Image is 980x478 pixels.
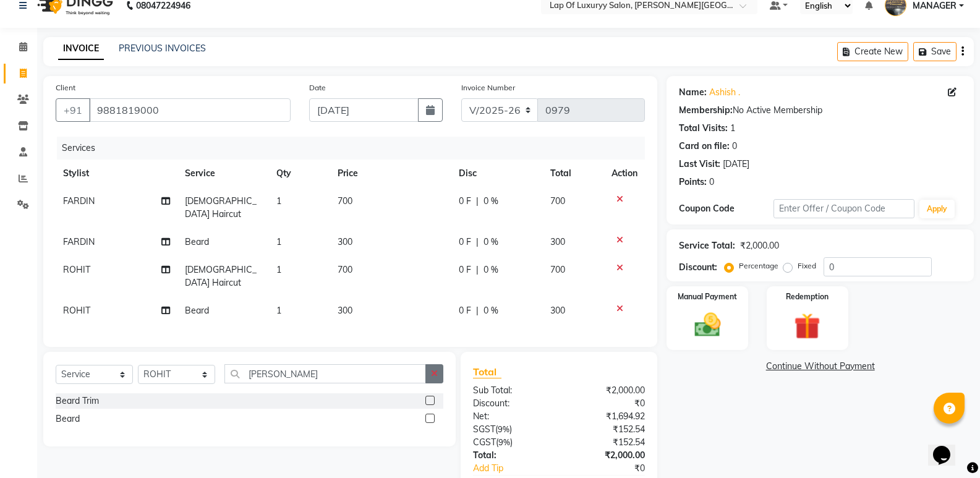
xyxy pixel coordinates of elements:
[575,462,654,475] div: ₹0
[679,104,733,117] div: Membership:
[773,199,914,218] input: Enter Offer / Coupon Code
[550,264,565,275] span: 700
[669,360,971,373] a: Continue Without Payment
[63,264,90,275] span: ROHIT
[709,86,740,99] a: Ashish .
[119,43,206,54] a: PREVIOUS INVOICES
[56,395,99,408] div: Beard Trim
[740,239,779,252] div: ₹2,000.00
[338,305,352,316] span: 300
[89,98,291,122] input: Search by Name/Mobile/Email/Code
[63,236,95,247] span: FARDIN
[604,160,645,187] th: Action
[679,122,728,135] div: Total Visits:
[464,384,559,397] div: Sub Total:
[56,412,80,425] div: Beard
[185,236,209,247] span: Beard
[330,160,452,187] th: Price
[56,98,90,122] button: +91
[550,236,565,247] span: 300
[476,263,479,276] span: |
[484,236,498,249] span: 0 %
[58,38,104,60] a: INVOICE
[484,263,498,276] span: 0 %
[224,364,426,383] input: Search or Scan
[464,462,575,475] a: Add Tip
[732,140,737,153] div: 0
[679,261,717,274] div: Discount:
[473,424,495,435] span: SGST
[679,104,961,117] div: No Active Membership
[550,305,565,316] span: 300
[473,437,496,448] span: CGST
[559,410,654,423] div: ₹1,694.92
[786,310,829,343] img: _gift.svg
[739,260,778,271] label: Percentage
[276,305,281,316] span: 1
[459,304,471,317] span: 0 F
[679,176,707,189] div: Points:
[928,429,968,466] iframe: chat widget
[484,304,498,317] span: 0 %
[459,236,471,249] span: 0 F
[269,160,330,187] th: Qty
[185,305,209,316] span: Beard
[709,176,714,189] div: 0
[276,195,281,207] span: 1
[276,264,281,275] span: 1
[476,236,479,249] span: |
[459,263,471,276] span: 0 F
[679,202,773,215] div: Coupon Code
[679,158,720,171] div: Last Visit:
[679,140,730,153] div: Card on file:
[63,195,95,207] span: FARDIN
[464,449,559,462] div: Total:
[543,160,604,187] th: Total
[919,200,955,218] button: Apply
[550,195,565,207] span: 700
[56,82,75,93] label: Client
[451,160,543,187] th: Disc
[185,195,257,220] span: [DEMOGRAPHIC_DATA] Haircut
[686,310,729,340] img: _cash.svg
[559,423,654,436] div: ₹152.54
[338,195,352,207] span: 700
[678,291,737,302] label: Manual Payment
[798,260,816,271] label: Fixed
[185,264,257,288] span: [DEMOGRAPHIC_DATA] Haircut
[309,82,326,93] label: Date
[723,158,749,171] div: [DATE]
[461,82,515,93] label: Invoice Number
[276,236,281,247] span: 1
[837,42,908,61] button: Create New
[913,42,957,61] button: Save
[464,410,559,423] div: Net:
[476,304,479,317] span: |
[459,195,471,208] span: 0 F
[679,86,707,99] div: Name:
[559,397,654,410] div: ₹0
[464,397,559,410] div: Discount:
[559,384,654,397] div: ₹2,000.00
[464,436,559,449] div: ( )
[786,291,829,302] label: Redemption
[498,424,509,434] span: 9%
[56,160,177,187] th: Stylist
[338,236,352,247] span: 300
[476,195,479,208] span: |
[63,305,90,316] span: ROHIT
[473,365,501,378] span: Total
[679,239,735,252] div: Service Total:
[464,423,559,436] div: ( )
[498,437,510,447] span: 9%
[730,122,735,135] div: 1
[559,436,654,449] div: ₹152.54
[338,264,352,275] span: 700
[559,449,654,462] div: ₹2,000.00
[57,137,654,160] div: Services
[177,160,269,187] th: Service
[484,195,498,208] span: 0 %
